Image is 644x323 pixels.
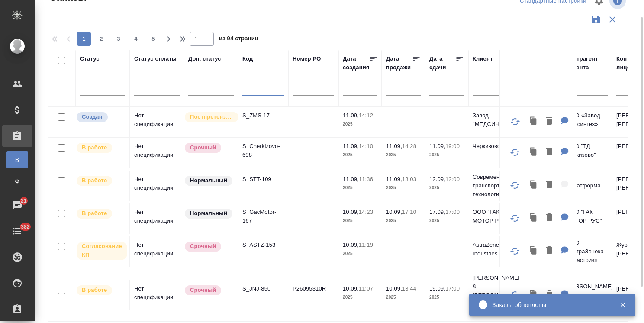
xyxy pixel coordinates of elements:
[542,209,557,227] button: Удалить
[343,216,377,225] p: 2025
[134,55,177,63] div: Статус оплаты
[82,113,103,121] p: Создан
[525,143,542,161] button: Клонировать
[184,111,234,123] div: Выставляется автоматически для первых 3 заказов после рекламации. Особое внимание
[184,284,234,296] div: Выставляется автоматически, если на указанный объем услуг необходимо больше времени в стандартном...
[429,55,455,72] div: Дата сдачи
[542,113,557,130] button: Удалить
[184,208,234,220] div: Статус по умолчанию для стандартных заказов
[525,176,542,194] button: Клонировать
[130,107,184,137] td: Нет спецификации
[129,35,143,43] span: 4
[16,197,32,205] span: 21
[130,203,184,234] td: Нет спецификации
[386,176,402,182] p: 11.09,
[130,236,184,267] td: Нет спецификации
[386,184,421,192] p: 2025
[359,209,373,215] p: 14:23
[542,286,557,304] button: Удалить
[386,151,421,159] p: 2025
[566,111,608,129] p: ООО «Завод Медсинтез»
[492,300,606,309] div: Заказы обновлены
[94,35,108,43] span: 2
[82,242,122,259] p: Согласование КП
[11,155,24,164] span: В
[343,249,377,258] p: 2025
[566,142,608,159] p: ООО "ТД Черкизово"
[505,241,525,262] button: Обновить
[505,111,525,132] button: Обновить
[525,113,542,130] button: Клонировать
[82,286,107,294] p: В работе
[190,286,216,294] p: Срочный
[146,32,160,46] button: 5
[525,242,542,260] button: Клонировать
[429,293,464,302] p: 2025
[429,176,445,182] p: 12.09,
[386,216,421,225] p: 2025
[6,173,28,190] a: Ф
[76,208,125,220] div: Выставляет ПМ после принятия заказа от КМа
[402,209,416,215] p: 17:10
[505,142,525,163] button: Обновить
[190,209,227,218] p: Нормальный
[429,143,445,149] p: 11.09,
[184,175,234,187] div: Статус по умолчанию для стандартных заказов
[242,284,284,293] p: S_JNJ-850
[445,285,460,292] p: 17:00
[386,143,402,149] p: 11.09,
[386,209,402,215] p: 10.09,
[76,111,125,123] div: Выставляется автоматически при создании заказа
[82,209,107,218] p: В работе
[188,55,221,63] div: Доп. статус
[343,176,359,182] p: 11.09,
[76,284,125,296] div: Выставляет ПМ после принятия заказа от КМа
[473,55,493,63] div: Клиент
[288,280,338,310] td: P26095310R
[525,209,542,227] button: Клонировать
[343,293,377,302] p: 2025
[190,113,233,121] p: Постпретензионный
[473,208,514,225] p: ООО "ГАК МОТОР РУС"
[542,143,557,161] button: Удалить
[219,33,258,46] span: из 94 страниц
[542,176,557,194] button: Удалить
[473,142,514,151] p: Черкизово
[293,55,321,63] div: Номер PO
[505,208,525,229] button: Обновить
[242,241,284,249] p: S_ASTZ-153
[402,143,416,149] p: 14:28
[473,111,514,129] p: Завод "МЕДСИНТЕЗ"
[505,175,525,196] button: Обновить
[242,208,284,225] p: S_GacMotor-167
[2,194,32,216] a: 21
[429,209,445,215] p: 17.09,
[190,242,216,251] p: Срочный
[359,176,373,182] p: 11:36
[614,301,631,309] button: Закрыть
[386,55,412,72] div: Дата продажи
[343,55,369,72] div: Дата создания
[402,285,416,292] p: 13:44
[16,223,35,231] span: 382
[184,241,234,252] div: Выставляется автоматически, если на указанный объем услуг необходимо больше времени в стандартном...
[242,175,284,184] p: S_STT-109
[402,176,416,182] p: 13:03
[445,143,460,149] p: 19:00
[386,293,421,302] p: 2025
[386,285,402,292] p: 10.09,
[343,209,359,215] p: 10.09,
[130,138,184,168] td: Нет спецификации
[343,242,359,248] p: 10.09,
[525,286,542,304] button: Клонировать
[542,242,557,260] button: Удалить
[130,280,184,310] td: Нет спецификации
[184,142,234,154] div: Выставляется автоматически, если на указанный объем услуг необходимо больше времени в стандартном...
[82,143,107,152] p: В работе
[343,143,359,149] p: 11.09,
[2,220,32,242] a: 382
[129,32,143,46] button: 4
[6,151,28,168] a: В
[343,285,359,292] p: 10.09,
[473,173,514,199] p: Современные транспортные технологии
